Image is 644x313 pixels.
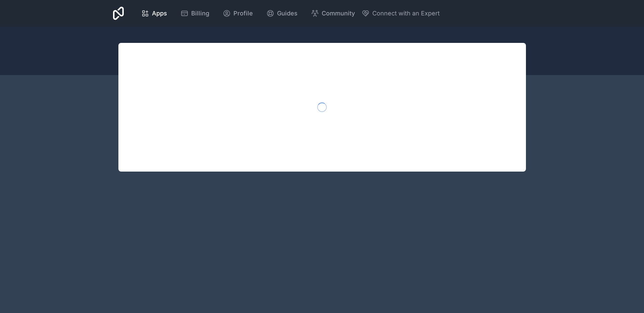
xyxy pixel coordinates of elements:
span: Profile [233,9,253,18]
span: Guides [277,9,298,18]
span: Billing [191,9,209,18]
a: Profile [217,6,258,21]
a: Apps [136,6,172,21]
span: Connect with an Expert [372,9,440,18]
a: Community [306,6,360,21]
a: Billing [175,6,215,21]
span: Apps [152,9,167,18]
button: Connect with an Expert [362,9,440,18]
span: Community [322,9,355,18]
a: Guides [261,6,303,21]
